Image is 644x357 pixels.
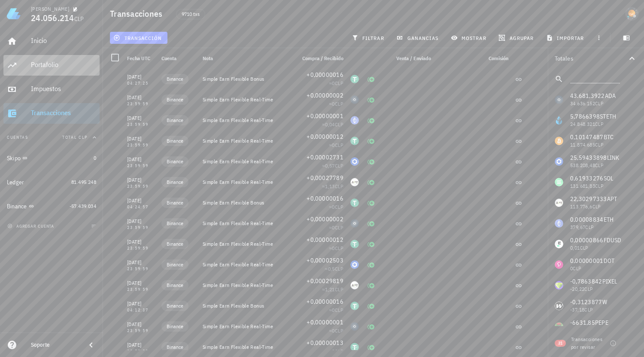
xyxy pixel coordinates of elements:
[335,162,343,169] span: CLP
[110,7,166,21] h1: Transacciones
[7,179,24,186] div: Ledger
[31,85,96,93] div: Impuestos
[350,198,359,207] div: USDT-icon
[203,344,289,351] div: Simple Earn Flexible Real-Time
[453,34,486,41] span: mostrar
[167,260,183,269] span: Binance
[307,339,343,347] span: +0,00000013
[3,55,100,76] a: Portafolio
[167,95,183,104] span: Binance
[495,32,539,44] button: agrupar
[127,279,155,287] div: [DATE]
[307,133,343,140] span: +0,00000012
[329,348,343,354] span: ≈
[558,340,562,347] span: 31
[127,320,155,329] div: [DATE]
[127,143,155,147] div: 23:59:59
[322,121,343,128] span: ≈
[542,32,589,44] button: importar
[127,238,155,246] div: [DATE]
[3,148,100,168] a: Skipo 0
[203,220,289,227] div: Simple Earn Flexible Real-Time
[555,55,627,61] div: Totales
[500,34,534,41] span: agrupar
[31,342,79,348] div: Soporte
[110,32,167,44] button: transacción
[203,76,289,82] div: Simple Earn Flexible Bonus
[332,142,334,148] span: 0
[7,7,21,21] img: LedgiFi
[335,121,343,128] span: CLP
[335,307,343,313] span: CLP
[182,9,200,19] span: 9710 txs
[31,12,74,24] span: 24.056.214
[335,101,343,107] span: CLP
[203,241,289,247] div: Simple Earn Flexible Real-Time
[127,287,155,292] div: 23:59:59
[167,178,183,186] span: Binance
[332,224,334,231] span: 0
[332,327,334,334] span: 0
[127,55,150,61] span: Fecha UTC
[332,307,334,313] span: 0
[127,155,155,164] div: [DATE]
[5,222,58,230] button: agregar cuenta
[127,81,155,85] div: 04:27:25
[548,34,584,41] span: importar
[350,219,359,228] div: ADA-icon
[115,34,162,41] span: transacción
[325,121,335,128] span: 0,04
[322,286,343,293] span: ≈
[322,162,343,169] span: ≈
[307,92,343,99] span: +0,00000002
[71,179,96,185] span: 81.495.248
[203,55,213,61] span: Nota
[350,137,359,145] div: USDT-icon
[329,80,343,86] span: ≈
[325,162,335,169] span: 0,57
[322,183,343,189] span: ≈
[393,32,444,44] button: ganancias
[127,93,155,102] div: [DATE]
[167,302,183,310] span: Binance
[203,96,289,103] div: Simple Earn Flexible Real-Time
[350,260,359,269] div: LINK-icon
[127,102,155,106] div: 23:59:59
[329,327,343,334] span: ≈
[398,34,438,41] span: ganancias
[167,240,183,248] span: Binance
[329,101,343,107] span: ≈
[70,203,96,209] span: -57.439.034
[203,282,289,289] div: Simple Earn Flexible Real-Time
[307,277,343,285] span: +0,00029819
[62,134,88,140] span: Total CLP
[335,80,343,86] span: CLP
[203,261,289,268] div: Simple Earn Flexible Real-Time
[31,37,96,45] div: Inicio
[203,158,289,165] div: Simple Earn Flexible Real-Time
[3,103,100,124] a: Transacciones
[335,265,343,272] span: CLP
[203,302,289,309] div: Simple Earn Flexible Bonus
[127,258,155,267] div: [DATE]
[31,6,69,12] div: [PERSON_NAME]
[307,318,343,326] span: +0,00000001
[167,116,183,125] span: Binance
[302,55,343,61] span: Compra / Recibido
[94,155,96,161] span: 0
[350,95,359,104] div: ADA-icon
[127,114,155,122] div: [DATE]
[335,204,343,210] span: CLP
[325,265,343,272] span: ≈
[307,298,343,305] span: +0,00000016
[350,302,359,310] div: USDT-icon
[332,101,334,107] span: 0
[350,75,359,83] div: USDT-icon
[307,153,343,161] span: +0,00002731
[350,322,359,331] div: ADA-icon
[127,122,155,127] div: 23:59:59
[127,176,155,184] div: [DATE]
[124,48,158,69] div: Fecha UTC
[350,116,359,125] div: ETH-icon
[127,73,155,81] div: [DATE]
